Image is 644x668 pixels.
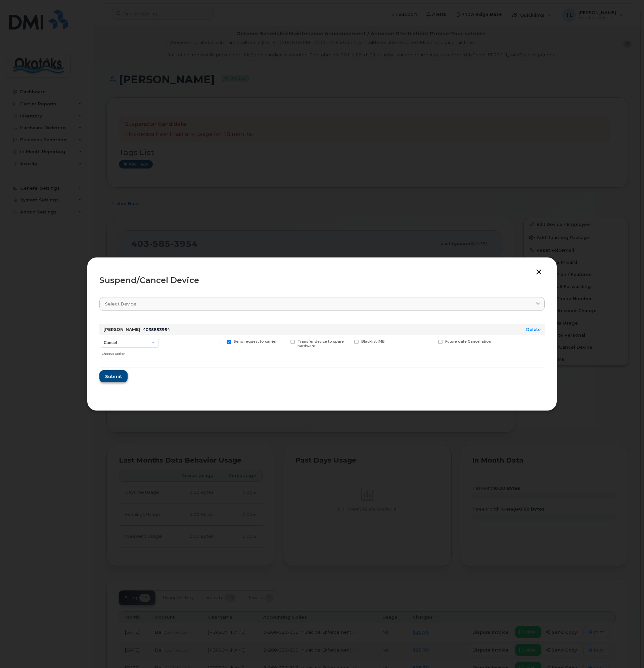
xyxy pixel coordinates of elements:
a: Delete [526,327,541,332]
input: Send request to carrier [219,340,222,343]
span: Submit [105,373,122,380]
a: Select device [99,297,545,311]
div: Choose action [101,348,158,356]
span: Select device [105,301,136,307]
input: Transfer device to spare hardware [282,340,286,343]
strong: [PERSON_NAME] [103,327,140,332]
input: Future date Cancellation [430,340,433,343]
span: Future date Cancellation [445,339,491,344]
div: Suspend/Cancel Device [99,276,545,284]
span: Transfer device to spare hardware [297,339,344,348]
button: Submit [99,370,128,382]
span: 4035853954 [143,327,170,332]
input: Blacklist IMEI [346,340,350,343]
span: Blacklist IMEI [361,339,385,344]
span: Send request to carrier [234,339,277,344]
